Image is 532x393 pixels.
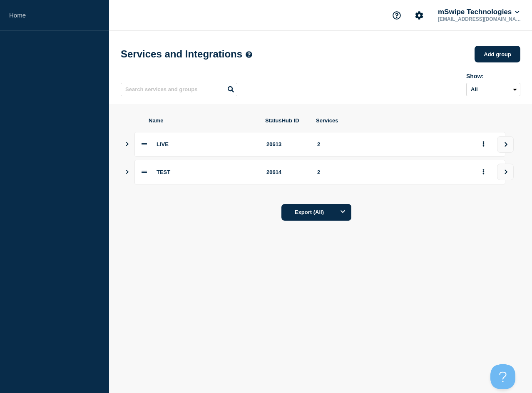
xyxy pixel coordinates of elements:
span: Name [149,117,255,124]
button: Export (All) [281,204,351,221]
button: view group [497,136,514,153]
button: Options [335,204,351,221]
span: TEST [157,169,170,175]
div: 20614 [266,169,307,175]
input: Search services and groups [121,83,237,96]
button: mSwipe Technologies [436,8,521,16]
button: Add group [475,46,520,62]
span: StatusHub ID [265,117,306,124]
select: Archived [466,83,520,96]
button: view group [497,164,514,180]
div: 2 [317,141,468,147]
div: 20613 [266,141,307,147]
button: Show services [125,132,129,157]
span: Services [316,117,469,124]
button: group actions [478,138,489,151]
button: group actions [478,166,489,179]
div: Show: [466,73,520,80]
h1: Services and Integrations [121,48,252,60]
button: Show services [125,160,129,184]
span: LIVE [157,141,169,147]
div: 2 [317,169,468,175]
button: Support [388,7,405,24]
button: Account settings [410,7,428,24]
iframe: Help Scout Beacon - Open [490,364,515,389]
p: [EMAIL_ADDRESS][DOMAIN_NAME] [436,16,523,22]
